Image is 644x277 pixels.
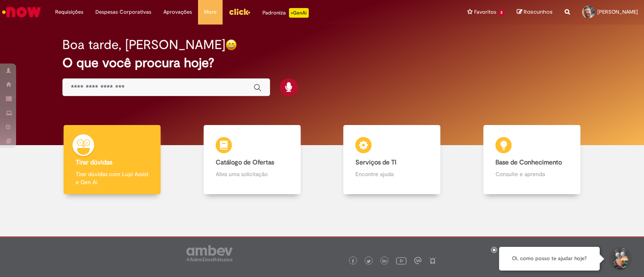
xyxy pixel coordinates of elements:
[204,8,217,16] span: More
[355,170,428,178] p: Encontre ajuda
[289,8,309,18] p: +GenAi
[1,4,42,20] img: ServiceNow
[182,125,322,195] a: Catálogo de Ofertas Abra uma solicitação
[498,9,505,16] span: 3
[351,259,355,263] img: logo_footer_facebook.png
[396,255,407,266] img: logo_footer_youtube.png
[429,257,436,264] img: logo_footer_naosei.png
[216,170,289,178] p: Abra uma solicitação
[517,8,553,16] a: Rascunhos
[367,259,371,263] img: logo_footer_twitter.png
[55,8,83,16] span: Requisições
[262,8,309,18] div: Padroniza
[225,39,237,51] img: happy-face.png
[414,257,421,264] img: logo_footer_workplace.png
[495,170,568,178] p: Consulte e aprenda
[495,158,562,166] b: Base de Conhecimento
[597,8,638,15] span: [PERSON_NAME]
[322,125,462,195] a: Serviços de TI Encontre ajuda
[186,245,233,261] img: logo_footer_ambev_rotulo_gray.png
[95,8,151,16] span: Despesas Corporativas
[499,247,600,271] div: Oi, como posso te ajudar hoje?
[62,38,225,52] h2: Boa tarde, [PERSON_NAME]
[76,158,112,166] b: Tirar dúvidas
[163,8,192,16] span: Aprovações
[524,8,553,16] span: Rascunhos
[216,158,274,166] b: Catálogo de Ofertas
[608,247,632,271] button: Iniciar Conversa de Suporte
[462,125,602,195] a: Base de Conhecimento Consulte e aprenda
[62,56,582,70] h2: O que você procura hoje?
[355,158,396,166] b: Serviços de TI
[382,259,386,264] img: logo_footer_linkedin.png
[229,6,250,18] img: click_logo_yellow_360x200.png
[42,125,182,195] a: Tirar dúvidas Tirar dúvidas com Lupi Assist e Gen Ai
[474,8,496,16] span: Favoritos
[76,170,149,186] p: Tirar dúvidas com Lupi Assist e Gen Ai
